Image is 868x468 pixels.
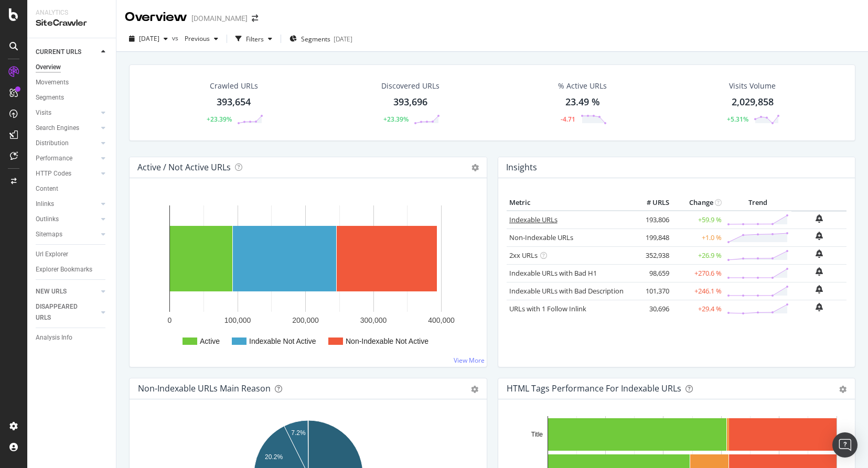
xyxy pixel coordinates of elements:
[36,77,109,88] a: Movements
[36,183,58,194] div: Content
[224,316,251,324] text: 100,000
[672,300,724,318] td: +29.4 %
[36,249,68,260] div: Url Explorer
[301,35,330,43] span: Segments
[36,17,108,29] div: SiteCrawler
[630,246,672,264] td: 352,938
[36,153,98,164] a: Performance
[36,229,98,240] a: Sitemaps
[36,138,98,149] a: Distribution
[36,123,98,134] a: Search Engines
[381,81,440,91] div: Discovered URLs
[36,47,81,58] div: CURRENT URLS
[36,214,98,225] a: Outlinks
[36,92,64,103] div: Segments
[36,264,92,275] div: Explorer Bookmarks
[509,304,586,313] a: URLs with 1 Follow Inlink
[334,35,352,43] div: [DATE]
[36,249,109,260] a: Url Explorer
[36,332,109,343] a: Analysis Info
[393,95,427,109] div: 393,696
[138,383,271,394] div: Non-Indexable URLs Main Reason
[252,15,258,22] div: arrow-right-arrow-left
[531,431,543,438] text: Title
[816,267,823,276] div: bell-plus
[36,123,79,134] div: Search Engines
[507,383,681,394] div: HTML Tags Performance for Indexable URLs
[172,34,180,42] span: vs
[36,153,72,164] div: Performance
[36,199,98,210] a: Inlinks
[36,264,109,275] a: Explorer Bookmarks
[36,301,89,323] div: DISAPPEARED URLS
[191,13,248,24] div: [DOMAIN_NAME]
[729,81,776,91] div: Visits Volume
[36,199,54,210] div: Inlinks
[36,332,72,343] div: Analysis Info
[36,62,109,73] a: Overview
[732,95,774,109] div: 2,029,858
[630,228,672,246] td: 199,848
[509,268,597,278] a: Indexable URLs with Bad H1
[630,282,672,300] td: 101,370
[217,95,251,109] div: 393,654
[672,282,724,300] td: +246.1 %
[36,138,69,149] div: Distribution
[816,303,823,311] div: bell-plus
[360,316,387,324] text: 300,000
[509,286,624,296] a: Indexable URLs with Bad Description
[36,214,59,225] div: Outlinks
[839,386,846,393] div: gear
[246,35,264,43] div: Filters
[816,285,823,293] div: bell-plus
[561,115,575,124] div: -4.71
[137,160,231,175] h4: Active / Not Active URLs
[36,183,109,194] a: Content
[565,95,600,109] div: 23.49 %
[125,30,172,47] button: [DATE]
[36,77,69,88] div: Movements
[207,115,232,124] div: +23.39%
[138,195,478,358] svg: A chart.
[832,432,858,458] div: Open Intercom Messenger
[139,34,159,43] span: 2025 Oct. 11th
[36,301,98,323] a: DISAPPEARED URLS
[36,62,61,73] div: Overview
[816,232,823,240] div: bell-plus
[630,195,672,211] th: # URLS
[630,211,672,229] td: 193,806
[471,164,479,171] i: Options
[36,286,98,297] a: NEW URLS
[428,316,455,324] text: 400,000
[509,215,558,224] a: Indexable URLs
[36,229,62,240] div: Sitemaps
[672,264,724,282] td: +270.6 %
[36,107,98,118] a: Visits
[506,160,537,175] h4: Insights
[231,30,276,47] button: Filters
[180,30,222,47] button: Previous
[672,195,724,211] th: Change
[383,115,409,124] div: +23.39%
[724,195,791,211] th: Trend
[346,337,428,345] text: Non-Indexable Not Active
[509,251,538,260] a: 2xx URLs
[36,47,98,58] a: CURRENT URLS
[200,337,220,345] text: Active
[265,453,283,461] text: 20.2%
[292,316,319,324] text: 200,000
[36,286,67,297] div: NEW URLS
[509,233,573,242] a: Non-Indexable URLs
[471,386,478,393] div: gear
[816,214,823,223] div: bell-plus
[125,8,187,26] div: Overview
[36,92,109,103] a: Segments
[36,107,51,118] div: Visits
[249,337,316,345] text: Indexable Not Active
[36,168,71,179] div: HTTP Codes
[36,8,108,17] div: Analytics
[816,249,823,258] div: bell-plus
[285,30,357,47] button: Segments[DATE]
[630,300,672,318] td: 30,696
[558,81,607,91] div: % Active URLs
